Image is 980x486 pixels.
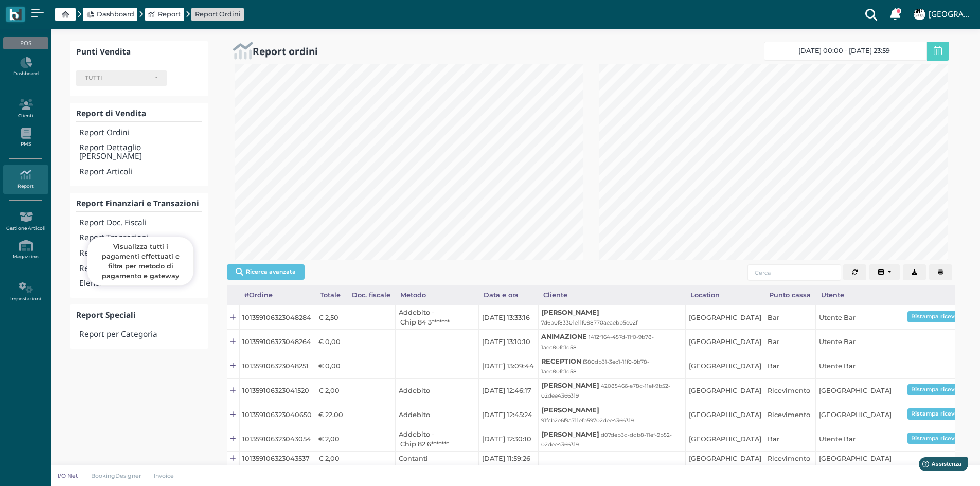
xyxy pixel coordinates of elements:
[816,330,895,354] td: Utente Bar
[538,285,685,305] div: Cliente
[3,37,48,49] div: POS
[79,330,202,339] h4: Report per Categoria
[541,309,599,316] b: [PERSON_NAME]
[907,454,971,477] iframe: Help widget launcher
[79,143,202,161] h4: Report Dettaglio [PERSON_NAME]
[816,452,895,466] td: [GEOGRAPHIC_DATA]
[148,472,181,480] a: Invoice
[253,46,318,57] h2: Report ordini
[76,46,131,57] b: Punti Vendita
[478,427,538,451] td: [DATE] 12:30:10
[541,382,599,389] b: [PERSON_NAME]
[79,129,202,137] h4: Report Ordini
[907,384,968,395] button: Ristampa ricevuta
[907,433,968,444] button: Ristampa ricevuta
[396,452,479,466] td: Contanti
[843,264,866,281] button: Aggiorna
[86,9,134,19] a: Dashboard
[912,2,974,27] a: ... [GEOGRAPHIC_DATA]
[239,452,315,466] td: 101359106323043537
[541,417,634,424] small: 91fcb2e6f9a711efb59702dee4366319
[87,237,194,285] div: Visualizza tutti i pagamenti effettuati e filtra per metodo di pagamento e gateway
[79,264,202,273] h4: Report Prelievi
[816,403,895,427] td: [GEOGRAPHIC_DATA]
[929,10,974,19] h4: [GEOGRAPHIC_DATA]
[3,278,48,306] a: Impostazioni
[3,53,48,81] a: Dashboard
[869,264,903,281] div: Colonne
[3,165,48,193] a: Report
[541,430,599,438] b: [PERSON_NAME]
[195,9,241,19] a: Report Ordini
[79,279,202,288] h4: Elenco Chiusure
[79,219,202,227] h4: Report Doc. Fiscali
[764,330,816,354] td: Bar
[315,354,347,378] td: € 0,00
[148,9,181,19] a: Report
[816,354,895,378] td: Utente Bar
[764,285,816,305] div: Punto cassa
[686,285,764,305] div: Location
[478,285,538,305] div: Data e ora
[239,285,315,305] div: #Ordine
[764,305,816,330] td: Bar
[764,379,816,403] td: Ricevimento
[396,285,479,305] div: Metodo
[3,95,48,123] a: Clienti
[396,379,479,403] td: Addebito
[84,472,148,480] a: BookingDesigner
[907,408,968,420] button: Ristampa ricevuta
[58,472,78,480] p: I/O Net
[315,427,347,451] td: € 2,00
[541,334,654,350] small: 1412f164-457d-11f0-9b78-1aec80fc1d58
[76,70,167,86] button: TUTTI
[76,310,136,320] b: Report Speciali
[315,330,347,354] td: € 0,00
[315,285,347,305] div: Totale
[79,233,202,242] h4: Report Transazioni
[478,452,538,466] td: [DATE] 11:59:26
[686,330,764,354] td: [GEOGRAPHIC_DATA]
[747,264,841,281] input: Cerca
[239,379,315,403] td: 101359106323041520
[76,198,199,209] b: Report Finanziari e Transazioni
[3,236,48,264] a: Magazzino
[79,249,202,258] h4: Report Ricariche
[9,9,21,21] img: logo
[541,333,587,340] b: ANIMAZIONE
[541,358,649,375] small: f380db31-3ec1-11f0-9b78-1aec80fc1d58
[686,403,764,427] td: [GEOGRAPHIC_DATA]
[30,8,68,16] span: Assistenza
[478,330,538,354] td: [DATE] 13:10:10
[816,379,895,403] td: [GEOGRAPHIC_DATA]
[315,452,347,466] td: € 2,00
[907,311,968,322] button: Ristampa ricevuta
[79,168,202,176] h4: Report Articoli
[3,207,48,236] a: Gestione Articoli
[914,9,925,20] img: ...
[816,427,895,451] td: Utente Bar
[541,406,599,414] b: [PERSON_NAME]
[158,9,181,19] span: Report
[85,75,150,82] div: TUTTI
[764,403,816,427] td: Ricevimento
[869,264,900,281] button: Columns
[686,379,764,403] td: [GEOGRAPHIC_DATA]
[347,285,395,305] div: Doc. fiscale
[686,452,764,466] td: [GEOGRAPHIC_DATA]
[239,305,315,330] td: 101359106323048284
[541,383,670,399] small: 42085466-e78c-11ef-9b52-02dee4366319
[3,123,48,152] a: PMS
[315,379,347,403] td: € 2,00
[764,452,816,466] td: Ricevimento
[686,354,764,378] td: [GEOGRAPHIC_DATA]
[686,305,764,330] td: [GEOGRAPHIC_DATA]
[541,431,672,448] small: d07deb3d-ddb8-11ef-9b52-02dee4366319
[396,403,479,427] td: Addebito
[315,403,347,427] td: € 22,00
[478,379,538,403] td: [DATE] 12:46:17
[541,319,637,326] small: 7d6b0f83301e11f098770aeaebb5e02f
[478,354,538,378] td: [DATE] 13:09:44
[315,305,347,330] td: € 2,50
[478,305,538,330] td: [DATE] 13:33:16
